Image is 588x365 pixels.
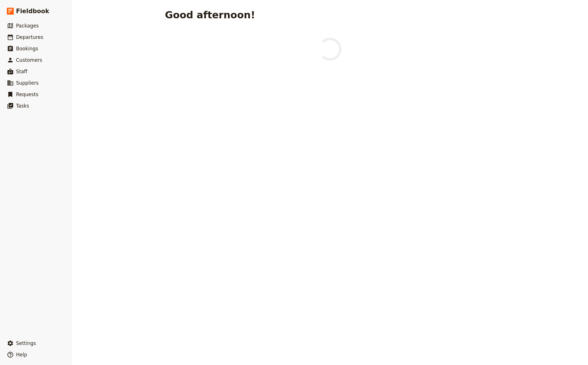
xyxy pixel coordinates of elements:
h1: Good afternoon! [165,9,255,21]
span: Staff [16,69,27,74]
span: Tasks [16,103,29,109]
span: Settings [16,340,36,346]
span: Customers [16,57,42,63]
span: Help [16,352,27,358]
span: Requests [16,92,38,97]
span: Packages [16,23,39,29]
span: Suppliers [16,80,39,86]
span: Departures [16,34,43,40]
span: Bookings [16,46,38,51]
span: Fieldbook [16,7,49,15]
